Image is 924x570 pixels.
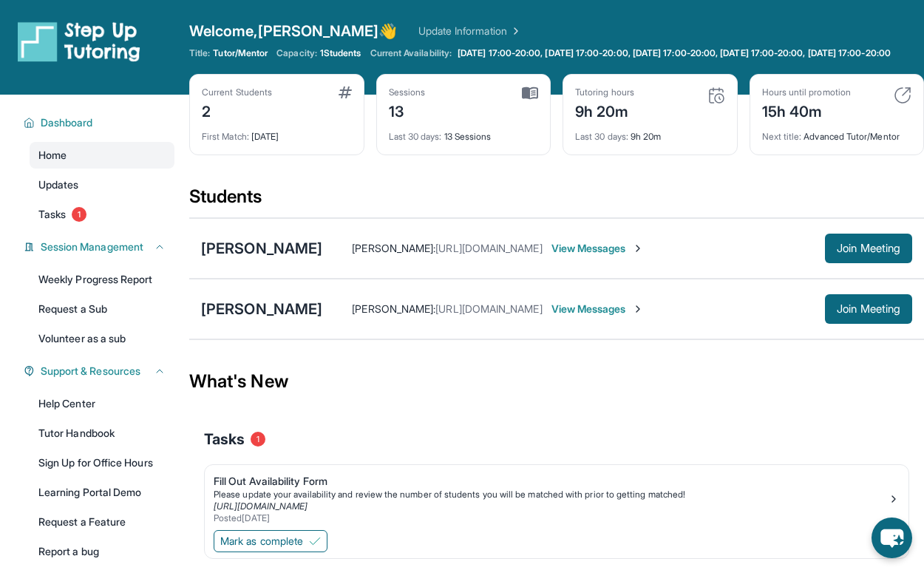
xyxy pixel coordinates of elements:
[30,420,174,447] a: Tutor Handbook
[339,86,352,98] img: card
[762,122,912,143] div: Advanced Tutor/Mentor
[202,86,272,98] div: Current Students
[825,294,912,324] button: Join Meeting
[30,538,174,565] a: Report a bug
[30,325,174,352] a: Volunteer as a sub
[309,535,321,547] img: Mark as complete
[213,47,268,59] span: Tutor/Mentor
[189,349,924,414] div: What's New
[825,234,912,263] button: Join Meeting
[202,122,352,143] div: [DATE]
[522,86,538,100] img: card
[214,489,888,501] div: Please update your availability and review the number of students you will be matched with prior ...
[632,242,644,254] img: Chevron-Right
[35,240,166,254] button: Session Management
[707,86,725,104] img: card
[507,24,522,38] img: Chevron Right
[189,185,924,217] div: Students
[38,177,79,192] span: Updates
[38,207,66,222] span: Tasks
[551,241,644,256] span: View Messages
[575,86,634,98] div: Tutoring hours
[575,122,725,143] div: 9h 20m
[30,201,174,228] a: Tasks1
[389,98,426,122] div: 13
[189,47,210,59] span: Title:
[455,47,894,59] a: [DATE] 17:00-20:00, [DATE] 17:00-20:00, [DATE] 17:00-20:00, [DATE] 17:00-20:00, [DATE] 17:00-20:00
[435,302,542,315] span: [URL][DOMAIN_NAME]
[435,242,542,254] span: [URL][DOMAIN_NAME]
[762,98,851,122] div: 15h 40m
[389,131,442,142] span: Last 30 days :
[458,47,891,59] span: [DATE] 17:00-20:00, [DATE] 17:00-20:00, [DATE] 17:00-20:00, [DATE] 17:00-20:00, [DATE] 17:00-20:00
[389,86,426,98] div: Sessions
[204,429,245,449] span: Tasks
[201,299,322,319] div: [PERSON_NAME]
[41,240,143,254] span: Session Management
[352,302,435,315] span: [PERSON_NAME] :
[632,303,644,315] img: Chevron-Right
[276,47,317,59] span: Capacity:
[418,24,522,38] a: Update Information
[575,98,634,122] div: 9h 20m
[370,47,452,59] span: Current Availability:
[41,115,93,130] span: Dashboard
[205,465,908,527] a: Fill Out Availability FormPlease update your availability and review the number of students you w...
[214,501,308,512] a: [URL][DOMAIN_NAME]
[551,302,644,316] span: View Messages
[214,530,327,552] button: Mark as complete
[762,86,851,98] div: Hours until promotion
[30,449,174,476] a: Sign Up for Office Hours
[30,479,174,506] a: Learning Portal Demo
[872,518,912,558] button: chat-button
[575,131,628,142] span: Last 30 days :
[18,21,140,62] img: logo
[837,305,900,313] span: Join Meeting
[214,474,888,489] div: Fill Out Availability Form
[35,115,166,130] button: Dashboard
[41,364,140,379] span: Support & Resources
[894,86,911,104] img: card
[30,390,174,417] a: Help Center
[30,142,174,169] a: Home
[30,172,174,198] a: Updates
[30,266,174,293] a: Weekly Progress Report
[189,21,398,41] span: Welcome, [PERSON_NAME] 👋
[201,238,322,259] div: [PERSON_NAME]
[202,131,249,142] span: First Match :
[762,131,802,142] span: Next title :
[214,512,888,524] div: Posted [DATE]
[389,122,539,143] div: 13 Sessions
[38,148,67,163] span: Home
[251,432,265,447] span: 1
[35,364,166,379] button: Support & Resources
[837,244,900,253] span: Join Meeting
[30,296,174,322] a: Request a Sub
[202,98,272,122] div: 2
[220,534,303,549] span: Mark as complete
[72,207,86,222] span: 1
[352,242,435,254] span: [PERSON_NAME] :
[320,47,361,59] span: 1 Students
[30,509,174,535] a: Request a Feature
